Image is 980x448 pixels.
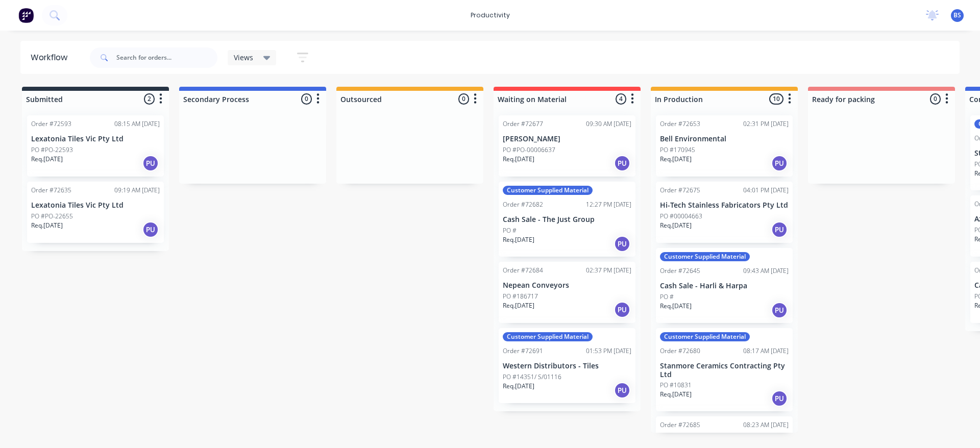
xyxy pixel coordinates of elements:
[953,11,961,20] span: BS
[31,52,72,64] div: Workflow
[660,381,692,390] p: PO #10831
[771,155,788,171] div: PU
[743,420,789,430] div: 08:23 AM [DATE]
[234,52,253,63] span: Views
[503,235,534,244] p: Req. [DATE]
[614,382,630,399] div: PU
[114,186,160,195] div: 09:19 AM [DATE]
[614,155,630,171] div: PU
[503,226,517,235] p: PO #
[660,292,674,302] p: PO #
[31,155,63,164] p: Req. [DATE]
[660,332,750,341] div: Customer Supplied Material
[660,212,702,221] p: PO #00004663
[656,328,793,412] div: Customer Supplied MaterialOrder #7268008:17 AM [DATE]Stanmore Ceramics Contracting Pty LtdPO #108...
[116,47,217,68] input: Search for orders...
[660,221,692,230] p: Req. [DATE]
[660,119,700,129] div: Order #72653
[503,301,534,310] p: Req. [DATE]
[660,145,695,155] p: PO #170945
[503,200,543,209] div: Order #72682
[503,281,631,290] p: Nepean Conveyors
[614,302,630,318] div: PU
[499,328,635,403] div: Customer Supplied MaterialOrder #7269101:53 PM [DATE]Western Distributors - TilesPO #14351/ S/011...
[503,372,561,382] p: PO #14351/ S/01116
[743,119,789,129] div: 02:31 PM [DATE]
[465,8,515,23] div: productivity
[503,135,631,143] p: [PERSON_NAME]
[31,186,71,195] div: Order #72635
[660,135,789,143] p: Bell Environmental
[499,262,635,323] div: Order #7268402:37 PM [DATE]Nepean ConveyorsPO #186717Req.[DATE]PU
[31,135,160,143] p: Lexatonia Tiles Vic Pty Ltd
[660,155,692,164] p: Req. [DATE]
[503,382,534,391] p: Req. [DATE]
[656,248,793,323] div: Customer Supplied MaterialOrder #7264509:43 AM [DATE]Cash Sale - Harli & HarpaPO #Req.[DATE]PU
[503,186,593,195] div: Customer Supplied Material
[586,346,631,356] div: 01:53 PM [DATE]
[660,420,700,430] div: Order #72685
[31,201,160,210] p: Lexatonia Tiles Vic Pty Ltd
[503,292,538,301] p: PO #186717
[499,182,635,257] div: Customer Supplied MaterialOrder #7268212:27 PM [DATE]Cash Sale - The Just GroupPO #Req.[DATE]PU
[503,215,631,224] p: Cash Sale - The Just Group
[743,186,789,195] div: 04:01 PM [DATE]
[503,266,543,275] div: Order #72684
[503,145,555,155] p: PO #PO-00006637
[771,221,788,238] div: PU
[31,119,71,129] div: Order #72593
[660,362,789,379] p: Stanmore Ceramics Contracting Pty Ltd
[660,282,789,290] p: Cash Sale - Harli & Harpa
[660,266,700,276] div: Order #72645
[771,302,788,318] div: PU
[503,346,543,356] div: Order #72691
[18,8,34,23] img: Factory
[503,119,543,129] div: Order #72677
[586,266,631,275] div: 02:37 PM [DATE]
[499,115,635,177] div: Order #7267709:30 AM [DATE][PERSON_NAME]PO #PO-00006637Req.[DATE]PU
[503,332,593,341] div: Customer Supplied Material
[31,145,73,155] p: PO #PO-22593
[660,201,789,210] p: Hi-Tech Stainless Fabricators Pty Ltd
[142,155,159,171] div: PU
[660,302,692,311] p: Req. [DATE]
[142,221,159,238] div: PU
[743,266,789,276] div: 09:43 AM [DATE]
[503,362,631,370] p: Western Distributors - Tiles
[31,221,63,230] p: Req. [DATE]
[27,115,164,177] div: Order #7259308:15 AM [DATE]Lexatonia Tiles Vic Pty LtdPO #PO-22593Req.[DATE]PU
[743,346,789,356] div: 08:17 AM [DATE]
[27,182,164,243] div: Order #7263509:19 AM [DATE]Lexatonia Tiles Vic Pty LtdPO #PO-22655Req.[DATE]PU
[656,115,793,177] div: Order #7265302:31 PM [DATE]Bell EnvironmentalPO #170945Req.[DATE]PU
[114,119,160,129] div: 08:15 AM [DATE]
[656,182,793,243] div: Order #7267504:01 PM [DATE]Hi-Tech Stainless Fabricators Pty LtdPO #00004663Req.[DATE]PU
[660,346,700,356] div: Order #72680
[660,186,700,195] div: Order #72675
[586,119,631,129] div: 09:30 AM [DATE]
[660,252,750,261] div: Customer Supplied Material
[614,236,630,252] div: PU
[503,155,534,164] p: Req. [DATE]
[660,390,692,399] p: Req. [DATE]
[31,212,73,221] p: PO #PO-22655
[586,200,631,209] div: 12:27 PM [DATE]
[771,390,788,407] div: PU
